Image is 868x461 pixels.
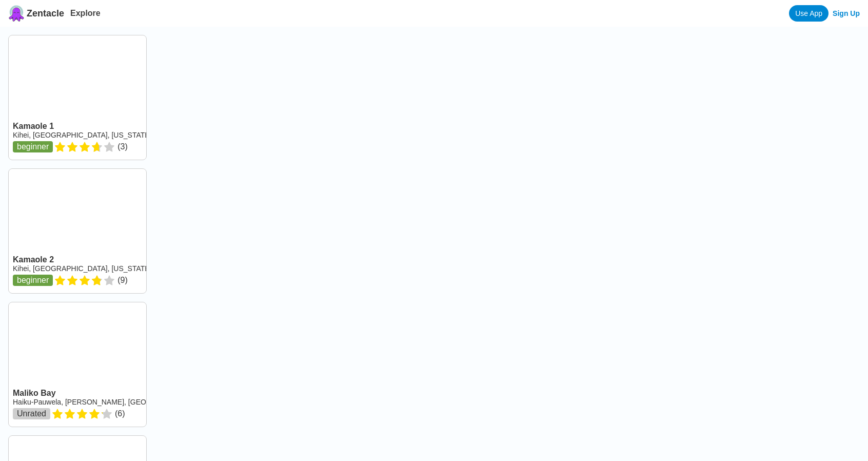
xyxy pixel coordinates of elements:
a: Kihei, [GEOGRAPHIC_DATA], [US_STATE] [13,131,151,139]
a: Kihei, [GEOGRAPHIC_DATA], [US_STATE] [13,264,151,273]
a: Sign Up [833,9,860,17]
span: Zentacle [27,8,64,19]
a: Haiku-Pauwela, [PERSON_NAME], [GEOGRAPHIC_DATA] [13,398,203,406]
img: Zentacle logo [8,5,25,22]
a: Zentacle logoZentacle [8,5,64,22]
a: Use App [789,5,828,22]
a: Explore [70,9,101,17]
